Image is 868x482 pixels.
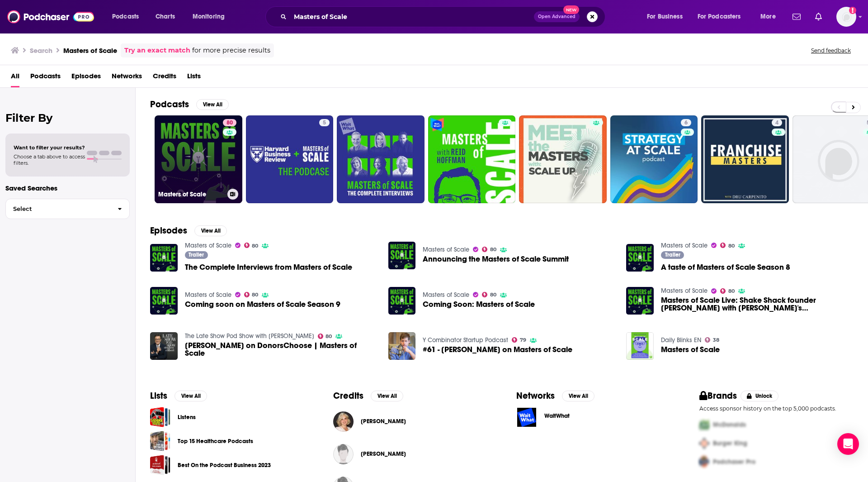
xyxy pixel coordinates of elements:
[371,391,403,401] button: View All
[713,439,747,447] span: Burger King
[388,332,416,360] img: #61 - Sam Altman on Masters of Scale
[150,390,167,401] h2: Lists
[150,99,229,110] a: PodcastsView All
[626,287,654,315] img: Masters of Scale Live: Shake Shack founder Danny Meyer with Caffè Panna's Hallie Meyer
[516,407,537,428] img: WaitWhat logo
[193,10,225,23] span: Monitoring
[423,336,508,344] a: Y Combinator Startup Podcast
[185,342,377,357] span: [PERSON_NAME] on DonorsChoose | Masters of Scale
[185,342,377,357] a: Stephen Colbert on DonorsChoose | Masters of Scale
[423,346,572,353] a: #61 - Sam Altman on Masters of Scale
[323,119,326,128] span: 5
[194,225,227,236] button: View All
[333,411,354,432] img: Jennie Cataldo
[699,405,854,412] p: Access sponsor history on the top 5,000 podcasts.
[713,338,719,342] span: 38
[661,346,720,353] span: Masters of Scale
[14,153,85,166] span: Choose a tab above to access filters.
[836,7,856,27] img: User Profile
[696,434,713,453] img: Second Pro Logo
[647,10,683,23] span: For Business
[423,346,572,353] span: #61 - [PERSON_NAME] on Masters of Scale
[837,433,859,455] div: Open Intercom Messenger
[153,69,176,87] span: Credits
[226,119,233,128] span: 80
[482,292,496,297] a: 80
[185,301,340,308] a: Coming soon on Masters of Scale Season 9
[741,391,779,401] button: Unlock
[772,119,782,126] a: 4
[333,390,363,401] h2: Credits
[490,248,496,252] span: 80
[661,287,708,295] a: Masters of Scale
[692,10,754,24] button: open menu
[728,244,735,248] span: 80
[388,287,416,315] a: Coming Soon: Masters of Scale
[388,242,416,269] a: Announcing the Masters of Scale Summit
[333,444,354,464] img: Cristina Gonzalez
[124,45,190,56] a: Try an exact match
[713,458,755,466] span: Podchaser Pro
[189,252,204,258] span: Trailer
[150,431,170,451] span: Top 15 Healthcare Podcasts
[155,115,242,203] a: 80Masters of Scale
[520,338,526,342] span: 79
[150,332,178,360] a: Stephen Colbert on DonorsChoose | Masters of Scale
[7,8,94,25] img: Podchaser - Follow, Share and Rate Podcasts
[158,191,224,198] h3: Masters of Scale
[713,421,746,429] span: McDonalds
[661,263,790,271] a: A taste of Masters of Scale Season 8
[696,453,713,471] img: Third Pro Logo
[5,199,130,219] button: Select
[150,244,178,272] a: The Complete Interviews from Masters of Scale
[178,436,253,446] a: Top 15 Healthcare Podcasts
[156,10,175,23] span: Charts
[333,390,403,401] a: CreditsView All
[185,332,314,340] a: The Late Show Pod Show with Stephen Colbert
[516,407,670,428] a: WaitWhat logoWaitWhat
[333,407,487,436] button: Jennie CataldoJennie Cataldo
[661,242,708,249] a: Masters of Scale
[696,415,713,434] img: First Pro Logo
[720,243,735,248] a: 80
[423,255,569,263] a: Announcing the Masters of Scale Summit
[775,119,778,128] span: 4
[246,115,334,203] a: 5
[244,243,259,248] a: 80
[760,10,776,23] span: More
[361,450,406,458] span: [PERSON_NAME]
[563,5,580,14] span: New
[610,115,698,203] a: 6
[5,184,130,192] p: Saved Searches
[754,10,787,24] button: open menu
[661,296,854,312] a: Masters of Scale Live: Shake Shack founder Danny Meyer with Caffè Panna's Hallie Meyer
[30,69,61,87] a: Podcasts
[186,10,236,24] button: open menu
[178,412,196,422] a: Listens
[361,418,406,425] span: [PERSON_NAME]
[150,225,187,236] h2: Episodes
[361,450,406,458] a: Cristina Gonzalez
[71,69,101,87] a: Episodes
[325,334,332,339] span: 80
[808,47,854,54] button: Send feedback
[112,10,139,23] span: Podcasts
[6,206,110,212] span: Select
[544,412,570,420] span: WaitWhat
[562,391,594,401] button: View All
[150,455,170,475] span: Best On the Podcast Business 2023
[150,225,227,236] a: EpisodesView All
[684,119,688,128] span: 6
[836,7,856,27] span: Logged in as AtriaBooks
[699,390,737,401] h2: Brands
[196,99,229,110] button: View All
[811,9,826,24] a: Show notifications dropdown
[185,263,352,271] a: The Complete Interviews from Masters of Scale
